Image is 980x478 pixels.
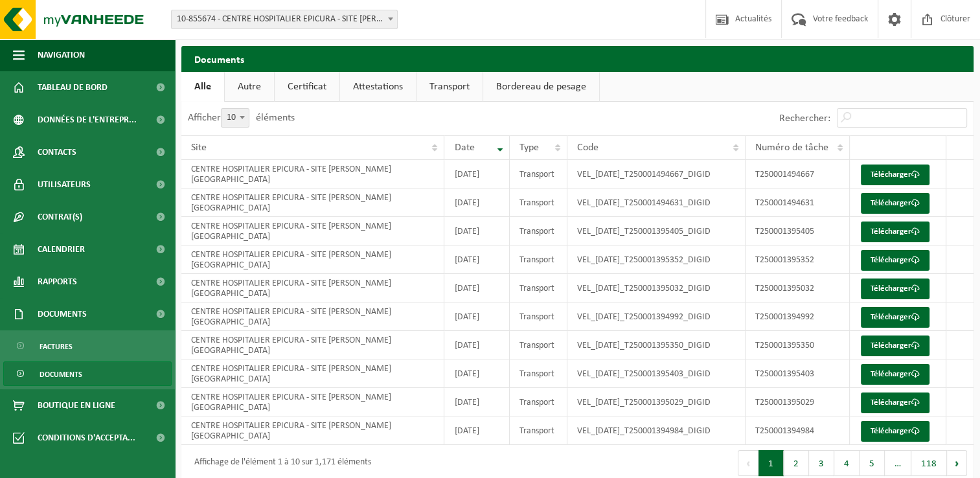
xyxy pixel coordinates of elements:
button: 3 [809,450,834,476]
td: T250001494667 [746,160,850,188]
span: Type [519,142,539,153]
a: Télécharger [861,364,929,385]
a: Télécharger [861,307,929,328]
span: Boutique en ligne [38,389,115,422]
a: Télécharger [861,222,929,242]
td: T250001395352 [746,245,850,274]
td: [DATE] [444,388,510,416]
td: Transport [510,388,567,416]
td: CENTRE HOSPITALIER EPICURA - SITE [PERSON_NAME][GEOGRAPHIC_DATA] [181,245,444,274]
td: VEL_[DATE]_T250001395352_DIGID [567,245,746,274]
span: Date [454,142,474,153]
td: VEL_[DATE]_T250001395405_DIGID [567,217,746,245]
a: Factures [3,334,172,358]
a: Autre [225,72,274,102]
span: 10 [222,109,249,127]
td: CENTRE HOSPITALIER EPICURA - SITE [PERSON_NAME][GEOGRAPHIC_DATA] [181,217,444,245]
td: VEL_[DATE]_T250001395350_DIGID [567,331,746,359]
td: Transport [510,188,567,217]
td: [DATE] [444,188,510,217]
label: Afficher éléments [188,113,295,123]
span: Conditions d'accepta... [38,422,135,454]
span: Code [577,142,598,153]
td: T250001394984 [746,416,850,445]
span: Calendrier [38,233,85,266]
td: Transport [510,160,567,188]
a: Documents [3,361,172,386]
td: VEL_[DATE]_T250001394992_DIGID [567,302,746,331]
td: T250001395405 [746,217,850,245]
a: Télécharger [861,393,929,413]
span: 10 [221,108,249,128]
td: Transport [510,416,567,445]
td: T250001395029 [746,388,850,416]
td: [DATE] [444,274,510,302]
td: [DATE] [444,245,510,274]
button: 1 [758,450,784,476]
span: Contrat(s) [38,201,82,233]
td: T250001395032 [746,274,850,302]
h2: Documents [181,46,974,71]
td: VEL_[DATE]_T250001395403_DIGID [567,359,746,388]
a: Télécharger [861,193,929,214]
span: Documents [38,298,87,330]
td: CENTRE HOSPITALIER EPICURA - SITE [PERSON_NAME][GEOGRAPHIC_DATA] [181,359,444,388]
span: Utilisateurs [38,168,91,201]
span: Contacts [38,136,76,168]
span: … [885,450,911,476]
label: Rechercher: [779,113,830,124]
button: 118 [911,450,947,476]
span: Numéro de tâche [755,142,828,153]
button: Previous [738,450,758,476]
a: Transport [416,72,483,102]
td: Transport [510,359,567,388]
td: CENTRE HOSPITALIER EPICURA - SITE [PERSON_NAME][GEOGRAPHIC_DATA] [181,160,444,188]
span: Tableau de bord [38,71,108,104]
td: T250001394992 [746,302,850,331]
a: Télécharger [861,421,929,442]
td: [DATE] [444,217,510,245]
span: Navigation [38,39,85,71]
td: Transport [510,302,567,331]
button: 5 [860,450,885,476]
td: Transport [510,217,567,245]
span: Documents [40,362,82,387]
span: 10-855674 - CENTRE HOSPITALIER EPICURA - SITE DE BAUDOUR - BAUDOUR [172,10,397,28]
span: 10-855674 - CENTRE HOSPITALIER EPICURA - SITE DE BAUDOUR - BAUDOUR [171,10,398,29]
button: 4 [834,450,860,476]
span: Site [191,142,207,153]
td: CENTRE HOSPITALIER EPICURA - SITE [PERSON_NAME][GEOGRAPHIC_DATA] [181,416,444,445]
a: Attestations [340,72,416,102]
td: [DATE] [444,302,510,331]
a: Télécharger [861,165,929,185]
td: CENTRE HOSPITALIER EPICURA - SITE [PERSON_NAME][GEOGRAPHIC_DATA] [181,331,444,359]
td: T250001494631 [746,188,850,217]
td: T250001395403 [746,359,850,388]
td: Transport [510,245,567,274]
td: VEL_[DATE]_T250001394984_DIGID [567,416,746,445]
td: VEL_[DATE]_T250001494667_DIGID [567,160,746,188]
span: Données de l'entrepr... [38,104,137,136]
td: [DATE] [444,160,510,188]
td: Transport [510,331,567,359]
a: Certificat [275,72,339,102]
a: Alle [181,72,224,102]
div: Affichage de l'élément 1 à 10 sur 1,171 éléments [188,451,371,475]
td: VEL_[DATE]_T250001494631_DIGID [567,188,746,217]
td: [DATE] [444,416,510,445]
td: T250001395350 [746,331,850,359]
td: Transport [510,274,567,302]
a: Télécharger [861,279,929,299]
td: CENTRE HOSPITALIER EPICURA - SITE [PERSON_NAME][GEOGRAPHIC_DATA] [181,274,444,302]
a: Bordereau de pesage [483,72,599,102]
button: Next [947,450,967,476]
span: Rapports [38,266,77,298]
td: VEL_[DATE]_T250001395032_DIGID [567,274,746,302]
td: [DATE] [444,331,510,359]
td: [DATE] [444,359,510,388]
td: CENTRE HOSPITALIER EPICURA - SITE [PERSON_NAME][GEOGRAPHIC_DATA] [181,388,444,416]
a: Télécharger [861,250,929,271]
span: Factures [40,334,73,359]
a: Télécharger [861,336,929,356]
td: CENTRE HOSPITALIER EPICURA - SITE [PERSON_NAME][GEOGRAPHIC_DATA] [181,188,444,217]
